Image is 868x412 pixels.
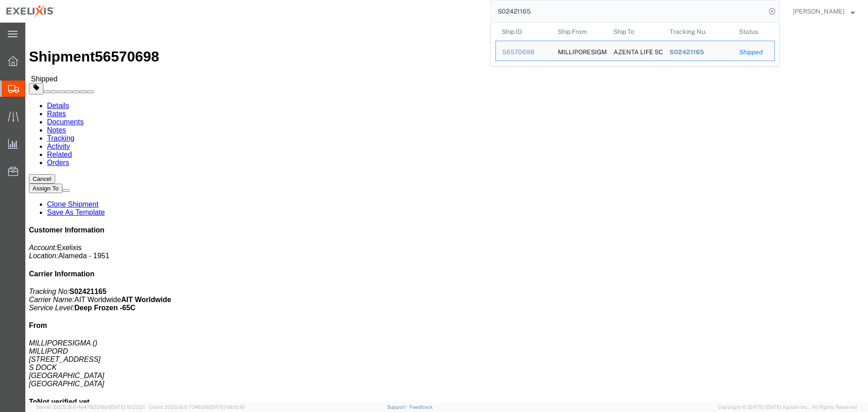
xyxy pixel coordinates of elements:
[613,41,657,61] div: AZENTA LIFE SCIENCES
[495,23,779,66] table: Search Results
[793,6,855,17] button: [PERSON_NAME]
[663,23,733,41] th: Tracking Nu.
[718,403,857,411] span: Copyright © [DATE]-[DATE] Agistix Inc., All Rights Reserved
[495,23,552,41] th: Ship ID
[670,47,727,57] div: S02421165
[491,0,766,22] input: Search for shipment number, reference number
[209,404,245,410] span: [DATE] 08:10:16
[739,47,768,57] div: Shipped
[670,48,704,56] span: S02421165
[25,23,868,403] iframe: FS Legacy Container
[502,47,545,57] div: 56570698
[149,404,245,410] span: Client: 2025.18.0-7346316
[387,404,410,410] a: Support
[607,23,663,41] th: Ship To
[733,23,775,41] th: Status
[6,5,55,18] img: logo
[558,41,601,61] div: MILLIPORESIGMA
[793,6,844,16] span: Fred Eisenman
[109,404,145,410] span: [DATE] 10:23:21
[410,404,433,410] a: Feedback
[552,23,608,41] th: Ship From
[36,404,145,410] span: Server: 2025.18.0-4e47823f9d1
